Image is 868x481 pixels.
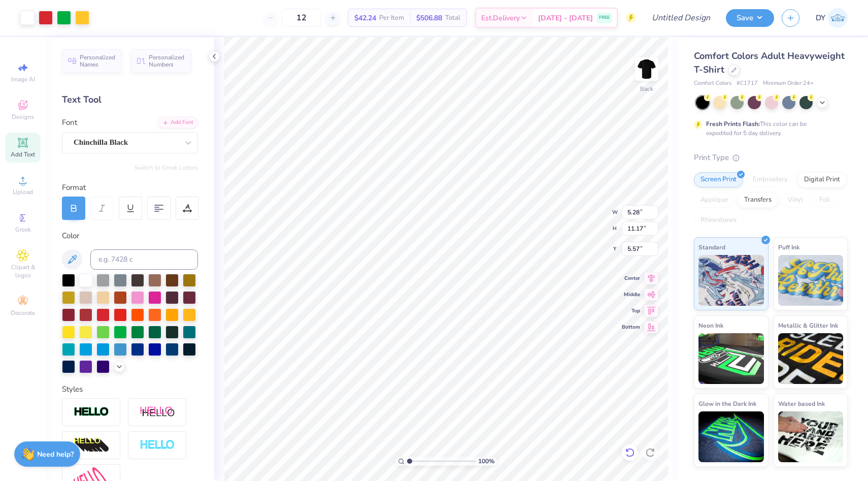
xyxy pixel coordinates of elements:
[694,213,743,228] div: Rhinestones
[481,13,520,23] span: Est. Delivery
[80,54,116,68] span: Personalized Names
[781,193,810,208] div: Vinyl
[778,320,838,331] span: Metallic & Glitter Ink
[12,113,34,121] span: Designs
[737,79,758,88] span: # C1717
[37,450,74,459] strong: Need help?
[726,9,774,27] button: Save
[816,12,825,24] span: DY
[11,75,35,83] span: Image AI
[11,150,35,158] span: Add Text
[622,324,640,331] span: Bottom
[379,13,404,23] span: Per Item
[622,275,640,282] span: Center
[599,14,610,21] span: FREE
[637,59,657,79] img: Back
[813,193,837,208] div: Foil
[694,152,848,164] div: Print Type
[158,117,198,129] div: Add Font
[763,79,814,88] span: Minimum Order: 24 +
[738,193,778,208] div: Transfers
[62,230,198,242] div: Color
[694,172,743,187] div: Screen Print
[135,164,198,172] button: Switch to Greek Letters
[62,383,198,395] div: Styles
[13,188,33,196] span: Upload
[698,242,725,252] span: Standard
[816,8,848,28] a: DY
[445,13,460,23] span: Total
[538,13,593,23] span: [DATE] - [DATE]
[698,320,723,331] span: Neon Ink
[778,398,825,409] span: Water based Ink
[74,437,109,454] img: 3d Illusion
[354,13,376,23] span: $42.24
[622,291,640,298] span: Middle
[149,54,185,68] span: Personalized Numbers
[694,50,845,76] span: Comfort Colors Adult Heavyweight T-Shirt
[62,182,199,194] div: Format
[640,84,653,93] div: Back
[778,242,799,252] span: Puff Ink
[706,120,760,128] strong: Fresh Prints Flash:
[140,439,175,451] img: Negative Space
[5,263,41,279] span: Clipart & logos
[698,398,756,409] span: Glow in the Dark Ink
[698,333,764,384] img: Neon Ink
[140,406,175,419] img: Shadow
[90,249,198,270] input: e.g. 7428 c
[698,255,764,306] img: Standard
[778,411,844,462] img: Water based Ink
[644,8,718,28] input: Untitled Design
[62,93,198,107] div: Text Tool
[15,226,31,234] span: Greek
[698,411,764,462] img: Glow in the Dark Ink
[706,119,831,138] div: This color can be expedited for 5 day delivery.
[62,117,77,129] label: Font
[74,406,109,418] img: Stroke
[282,9,321,27] input: – –
[622,307,640,314] span: Top
[416,13,442,23] span: $506.88
[694,79,731,88] span: Comfort Colors
[778,333,844,384] img: Metallic & Glitter Ink
[797,172,847,187] div: Digital Print
[694,193,735,208] div: Applique
[828,8,848,28] img: Delyne Yonke Tapa
[778,255,844,306] img: Puff Ink
[746,172,794,187] div: Embroidery
[478,457,494,466] span: 100 %
[11,309,35,317] span: Decorate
